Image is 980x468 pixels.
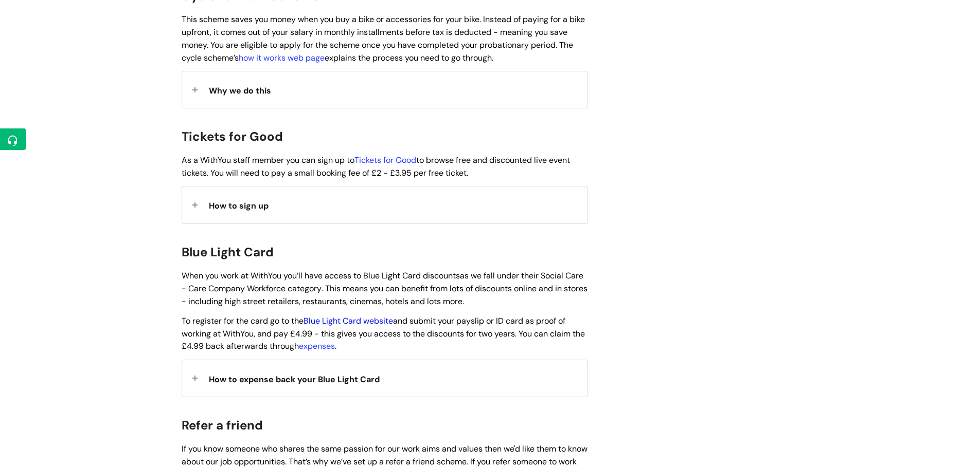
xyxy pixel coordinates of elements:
span: Blue Light Card [182,244,274,260]
span: Tickets for Good [182,128,283,144]
span: Why we do this [209,85,271,96]
span: Refer a friend [182,417,263,433]
a: Blue Light Card website [304,315,393,326]
a: expenses [299,341,335,351]
span: To register for the card go to the and submit your payslip or ID card as proof of working at With... [182,315,585,352]
span: How to expense back your Blue Light Card [209,374,380,385]
span: As a WithYou staff member you can sign up to to browse free and discounted live event tickets. Yo... [182,155,570,178]
a: how it works web page [239,52,325,63]
span: How to sign up [209,200,269,211]
a: Tickets for Good [354,155,416,165]
span: as we fall under their Social Care - Care Company Workforce category [182,270,583,294]
span: When you work at WithYou you’ll have access to Blue Light Card discounts . This means you can ben... [182,270,587,307]
span: This scheme saves you money when you buy a bike or accessories for your bike. Instead of paying f... [182,14,585,63]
